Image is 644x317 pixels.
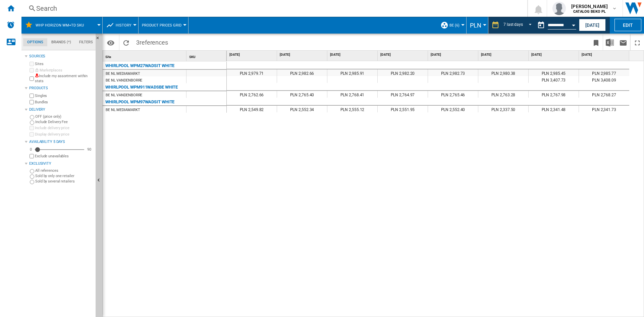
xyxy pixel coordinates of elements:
label: Display delivery price [35,132,93,137]
div: PLN 2,768.27 [579,91,629,98]
label: Sold by only one retailer [35,173,93,178]
div: Site Sort None [104,51,186,61]
input: Include delivery price [30,126,34,130]
input: Include my assortment within stats [30,74,34,83]
span: [DATE] [431,52,477,57]
button: Options [104,37,117,49]
div: History [106,17,135,34]
div: Sort None [188,51,226,61]
div: PLN 2,980.38 [478,69,528,76]
div: PLN 2,552.34 [277,106,327,112]
div: [DATE] [379,51,428,59]
input: Bundles [30,100,34,104]
div: PLN 2,765.40 [277,91,327,98]
button: [DATE] [579,19,606,31]
div: PLN 2,982.20 [378,69,428,76]
span: [DATE] [280,52,326,57]
button: History [116,17,135,34]
div: PLN 2,979.71 [227,69,277,76]
div: PLN 2,552.40 [428,106,478,112]
div: PLN 2,982.73 [428,69,478,76]
div: Products [29,86,93,91]
md-tab-item: Options [23,38,47,46]
span: Product prices grid [142,23,181,28]
div: BE NL VANDENBORRE [106,92,142,99]
div: [DATE] [228,51,277,59]
div: [DATE] [530,51,579,59]
input: OFF (price only) [30,115,34,119]
div: [DATE] [480,51,528,59]
button: Hide [96,34,104,46]
b: CATALOG BEKO PL [573,9,606,14]
button: Maximize [631,35,644,50]
div: PLN 2,985.77 [579,69,629,76]
label: Singles [35,93,93,98]
div: PLN 2,763.28 [478,91,528,98]
label: Include Delivery Fee [35,119,93,124]
label: Marketplaces [35,68,93,73]
label: Include delivery price [35,125,93,130]
img: mysite-not-bg-18x18.png [35,73,39,77]
label: All references [35,168,93,173]
div: PLN 2,767.98 [529,91,579,98]
div: BE (6) [440,17,463,34]
button: Download in Excel [603,35,616,50]
div: SKU Sort None [188,51,226,61]
label: Bundles [35,100,93,105]
div: PLN 2,551.95 [378,106,428,112]
input: Singles [30,94,34,98]
div: PLN 2,762.66 [227,91,277,98]
md-tab-item: Filters [75,38,97,46]
input: Sold by several retailers [30,180,34,184]
label: Exclude unavailables [35,154,93,159]
div: PLN 3,407.73 [529,76,579,83]
button: md-calendar [534,18,548,32]
div: PLN 3,408.09 [579,76,629,83]
div: [DATE] [278,51,327,59]
button: BE (6) [449,17,463,34]
div: Sort None [104,51,186,61]
span: PLN [470,22,481,29]
div: Search [36,4,510,13]
input: Display delivery price [30,132,34,137]
span: 3 [133,35,171,49]
input: Sold by only one retailer [30,174,34,179]
div: PLN 2,985.91 [327,69,377,76]
input: Marketplaces [30,68,34,72]
div: BE NL VANDENBORRE [106,77,142,84]
span: WHP Horizon WM+TD SKU [36,23,84,28]
div: [DATE] [429,51,478,59]
button: Bookmark this report [589,35,603,50]
span: [PERSON_NAME] [571,3,608,10]
div: PLN [470,17,485,34]
div: Sources [29,54,93,59]
label: Sites [35,61,93,66]
div: PLN 2,341.48 [529,106,579,112]
button: Product prices grid [142,17,185,34]
button: Open calendar [568,18,580,30]
div: 0 [28,147,34,152]
span: [DATE] [582,52,628,57]
div: PLN 2,985.45 [529,69,579,76]
div: PLN 2,765.46 [428,91,478,98]
md-select: REPORTS.WIZARD.STEPS.REPORT.STEPS.REPORT_OPTIONS.PERIOD: 7 last days [503,20,534,31]
div: PLN 2,341.73 [579,106,629,112]
label: Sold by several retailers [35,179,93,184]
span: [DATE] [531,52,577,57]
button: Reload [119,35,133,50]
div: Delivery [29,107,93,112]
input: All references [30,169,34,173]
div: PLN 2,982.66 [277,69,327,76]
span: [DATE] [229,52,275,57]
label: OFF (price only) [35,114,93,119]
div: PLN 2,549.82 [227,106,277,112]
div: WHIRLPOOL WPM27WADSIT WHITE [105,62,174,70]
md-tab-item: Brands (*) [47,38,75,46]
div: 90 [86,147,93,152]
div: PLN 2,764.97 [378,91,428,98]
md-slider: Availability [35,146,84,153]
md-menu: Currency [467,17,488,34]
div: WHIRLPOOL WPM911WADSBE WHITE [105,83,178,91]
button: Send this report by email [616,35,630,50]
